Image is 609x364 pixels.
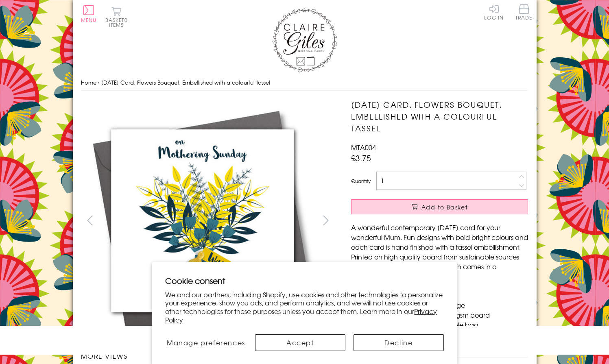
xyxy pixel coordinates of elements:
[165,275,444,286] h2: Cookie consent
[98,78,100,86] span: ›
[354,334,444,351] button: Decline
[101,78,270,86] span: [DATE] Card, Flowers Bouquet, Embellished with a colourful tassel
[335,99,579,343] img: Mother's Day Card, Flowers Bouquet, Embellished with a colourful tassel
[317,211,335,229] button: next
[351,99,528,134] h1: [DATE] Card, Flowers Bouquet, Embellished with a colourful tassel
[255,334,345,351] button: Accept
[421,203,468,211] span: Add to Basket
[105,7,128,27] button: Basket0 items
[515,4,533,20] span: Trade
[272,8,337,72] img: Claire Giles Greetings Cards
[81,78,96,86] a: Home
[351,222,528,281] p: A wonderful contemporary [DATE] card for your wonderful Mum. Fun designs with bold bright colours...
[351,199,528,214] button: Add to Basket
[167,338,245,347] span: Manage preferences
[81,74,528,91] nav: breadcrumbs
[165,334,247,351] button: Manage preferences
[81,5,97,22] button: Menu
[109,16,128,28] span: 0 items
[515,4,533,22] a: Trade
[351,152,371,163] span: £3.75
[165,290,444,324] p: We and our partners, including Shopify, use cookies and other technologies to personalize your ex...
[351,142,376,152] span: MTA004
[351,177,371,185] label: Quantity
[81,16,97,24] span: Menu
[81,351,335,361] h3: More views
[165,306,437,325] a: Privacy Policy
[484,4,504,20] a: Log In
[81,211,99,229] button: prev
[81,99,325,343] img: Mother's Day Card, Flowers Bouquet, Embellished with a colourful tassel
